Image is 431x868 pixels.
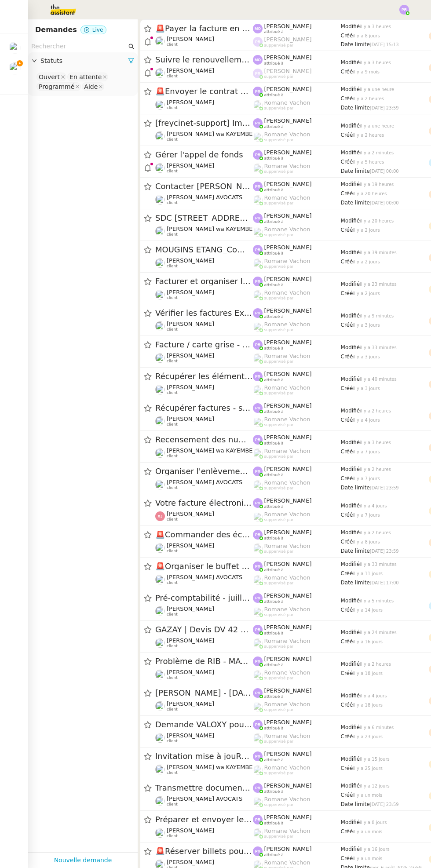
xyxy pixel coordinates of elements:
[353,418,380,423] span: il y a 4 jours
[253,353,341,364] app-user-label: suppervisé par
[264,163,310,169] span: Romane Vachon
[253,100,263,110] img: users%2FyQfMwtYgTqhRP2YHWHmG2s2LYaD3%2Favatar%2Fprofile-pic.png
[264,61,284,66] span: attribué à
[341,105,370,111] span: Date limite
[264,106,294,111] span: suppervisé par
[264,54,312,61] span: [PERSON_NAME]
[253,195,263,205] img: users%2FyQfMwtYgTqhRP2YHWHmG2s2LYaD3%2Favatar%2Fprofile-pic.png
[264,346,284,351] span: attribué à
[253,321,341,332] app-user-label: suppervisé par
[353,476,380,481] span: il y a 7 jours
[167,517,178,522] span: client
[360,314,394,318] span: il y a 9 minutes
[264,511,310,518] span: Romane Vachon
[155,36,165,46] img: users%2FfjlNmCTkLiVoA3HQjY3GA5JXGxb2%2Favatar%2Fstarofservice_97480retdsc0392.png
[264,43,294,48] span: suppervisé par
[84,83,98,91] div: Aide
[264,448,310,454] span: Romane Vachon
[253,227,263,237] img: users%2FyQfMwtYgTqhRP2YHWHmG2s2LYaD3%2Favatar%2Fprofile-pic.png
[155,257,253,269] app-user-detailed-label: client
[155,25,253,33] span: Payer la facture en urgence
[69,73,102,81] div: En attente
[155,88,253,95] span: Envoyer le contrat en signature électronique
[341,385,353,391] span: Créé
[353,191,387,196] span: il y a 20 heures
[353,259,380,264] span: il y a 2 jours
[253,466,341,477] app-user-label: attribué à
[264,226,310,233] span: Romane Vachon
[155,36,253,47] app-user-detailed-label: client
[9,42,21,54] img: users%2FME7CwGhkVpexbSaUxoFyX6OhGQk2%2Favatar%2Fe146a5d2-1708-490f-af4b-78e736222863
[264,466,312,472] span: [PERSON_NAME]
[370,485,399,490] span: [DATE] 23:59
[264,36,312,43] span: [PERSON_NAME]
[341,439,360,445] span: Modifié
[253,117,341,129] app-user-label: attribué à
[167,131,253,137] span: [PERSON_NAME] wa KAYEMBE
[167,137,178,142] span: client
[155,194,253,205] app-user-detailed-label: client
[155,511,253,522] app-user-detailed-label: client
[37,82,81,91] nz-select-item: Programmé
[360,440,391,445] span: il y a 3 heures
[264,339,312,346] span: [PERSON_NAME]
[155,214,253,222] span: SDC [STREET_ADDRESS] : Appel de provisions
[341,168,370,174] span: Date limite
[253,245,263,255] img: svg
[341,150,360,156] span: Modifié
[155,24,165,33] span: 🚨
[341,132,353,138] span: Créé
[264,264,294,269] span: suppervisé par
[341,512,353,518] span: Créé
[341,181,360,187] span: Modifié
[360,408,391,413] span: il y a 2 heures
[253,99,341,111] app-user-label: suppervisé par
[264,131,310,138] span: Romane Vachon
[155,499,253,507] span: Votre facture électronique EDF au format PDF
[253,244,341,255] app-user-label: attribué à
[253,354,263,363] img: users%2FyQfMwtYgTqhRP2YHWHmG2s2LYaD3%2Favatar%2Fprofile-pic.png
[253,164,263,173] img: users%2FyQfMwtYgTqhRP2YHWHmG2s2LYaD3%2Favatar%2Fprofile-pic.png
[155,119,253,127] span: [freycinet-support] Important : Risque de perturbations de vos services internet
[167,289,214,295] span: [PERSON_NAME]
[155,385,165,394] img: users%2FfjlNmCTkLiVoA3HQjY3GA5JXGxb2%2Favatar%2Fstarofservice_97480retdsc0392.png
[360,150,394,155] span: il y a 2 minutes
[253,290,263,300] img: users%2FyQfMwtYgTqhRP2YHWHmG2s2LYaD3%2Favatar%2Fprofile-pic.png
[264,149,312,156] span: [PERSON_NAME]
[264,296,294,301] span: suppervisé par
[253,258,341,269] app-user-label: suppervisé par
[264,29,284,34] span: attribué à
[264,486,294,491] span: suppervisé par
[264,276,312,282] span: [PERSON_NAME]
[155,131,165,141] img: users%2F47wLulqoDhMx0TTMwUcsFP5V2A23%2Favatar%2Fnokpict-removebg-preview-removebg-preview.png
[155,436,253,444] span: Recensement des numéros de vigiks
[264,416,310,423] span: Romane Vachon
[370,106,399,110] span: [DATE] 23:59
[360,503,387,508] span: il y a 4 jours
[155,416,253,427] app-user-detailed-label: client
[155,447,253,459] app-user-detailed-label: client
[155,56,253,64] span: Suivre le renouvellement produit Trimble
[167,67,214,74] span: [PERSON_NAME]
[155,99,253,110] app-user-detailed-label: client
[264,244,312,251] span: [PERSON_NAME]
[155,100,165,109] img: users%2FutyFSk64t3XkVZvBICD9ZGkOt3Y2%2Favatar%2F51cb3b97-3a78-460b-81db-202cf2efb2f3
[341,59,360,66] span: Modifié
[264,181,312,187] span: [PERSON_NAME]
[341,159,353,165] span: Créé
[341,200,370,206] span: Date limite
[82,82,104,91] nz-select-item: Aide
[253,416,341,427] app-user-label: suppervisé par
[39,83,74,91] div: Programmé
[353,133,384,138] span: il y a 2 heures
[40,56,128,66] span: Statuts
[167,352,214,359] span: [PERSON_NAME]
[167,257,214,264] span: [PERSON_NAME]
[155,467,253,475] span: Organiser l'enlèvement et l'expédition des empreintes
[341,408,360,414] span: Modifié
[167,232,178,237] span: client
[264,371,312,377] span: [PERSON_NAME]
[353,513,380,518] span: il y a 7 jours
[264,23,312,29] span: [PERSON_NAME]
[341,227,353,233] span: Créé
